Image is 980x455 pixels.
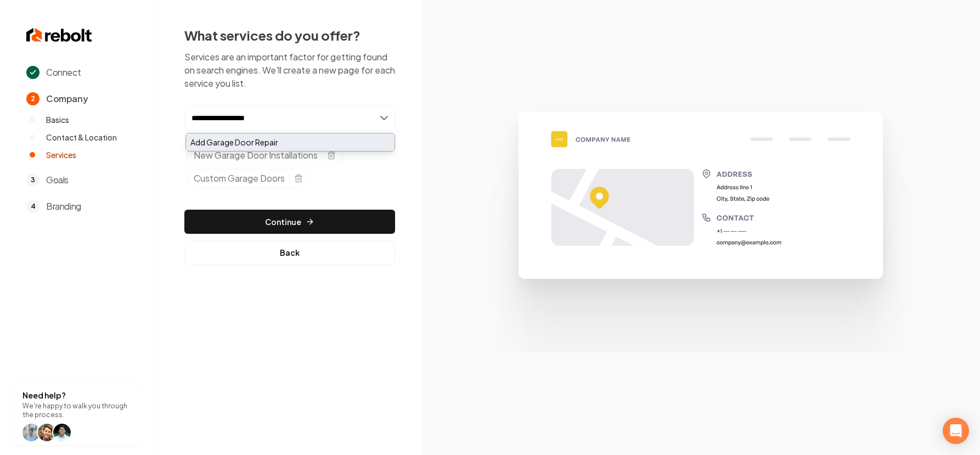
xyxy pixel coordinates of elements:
[46,149,76,160] span: Services
[46,92,88,105] span: Company
[22,424,40,441] img: help icon Will
[184,26,395,44] h2: What services do you offer?
[38,424,55,441] img: help icon Will
[187,146,395,192] ul: Selected tags
[22,402,135,419] p: We're happy to walk you through the process.
[184,240,395,265] button: Back
[26,26,92,44] img: Rebolt Logo
[46,200,81,213] span: Branding
[184,210,395,234] button: Continue
[186,133,395,151] div: Add Garage Door Repair
[53,424,71,441] img: help icon arwin
[468,103,933,352] img: Google Business Profile
[26,200,40,213] span: 4
[22,390,66,400] strong: Need help?
[46,66,81,79] span: Connect
[26,173,40,187] span: 3
[26,92,40,105] span: 2
[46,114,69,125] span: Basics
[943,418,969,444] div: Open Intercom Messenger
[194,172,285,185] span: Custom Garage Doors
[194,149,318,162] span: New Garage Door Installations
[13,384,144,446] button: Need help?We're happy to walk you through the process.help icon Willhelp icon Willhelp icon arwin
[184,50,395,90] p: Services are an important factor for getting found on search engines. We'll create a new page for...
[46,132,117,143] span: Contact & Location
[46,173,69,187] span: Goals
